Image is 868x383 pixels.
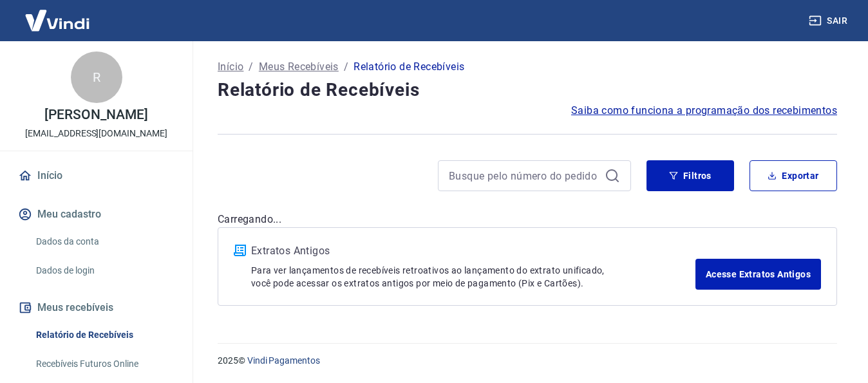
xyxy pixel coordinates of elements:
[750,160,837,191] button: Exportar
[31,322,177,348] a: Relatório de Recebíveis
[646,160,734,191] button: Filtros
[234,245,246,256] img: ícone
[806,9,853,33] button: Sair
[218,77,837,103] h4: Relatório de Recebíveis
[218,212,837,227] p: Carregando...
[31,351,177,377] a: Recebíveis Futuros Online
[354,59,464,75] p: Relatório de Recebíveis
[31,257,177,284] a: Dados de login
[15,1,99,40] img: Vindi
[695,259,821,290] a: Acesse Extratos Antigos
[251,264,695,290] p: Para ver lançamentos de recebíveis retroativos ao lançamento do extrato unificado, você pode aces...
[251,243,695,259] p: Extratos Antigos
[218,354,837,368] p: 2025 ©
[249,59,253,75] p: /
[571,103,837,118] a: Saiba como funciona a programação dos recebimentos
[15,200,177,229] button: Meu cadastro
[31,229,177,255] a: Dados da conta
[25,127,167,140] p: [EMAIL_ADDRESS][DOMAIN_NAME]
[259,59,339,75] a: Meus Recebíveis
[15,162,177,190] a: Início
[71,51,122,103] div: R
[449,166,599,185] input: Busque pelo número do pedido
[44,108,147,122] p: [PERSON_NAME]
[344,59,348,75] p: /
[247,355,320,366] a: Vindi Pagamentos
[218,59,243,75] a: Início
[15,294,177,322] button: Meus recebíveis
